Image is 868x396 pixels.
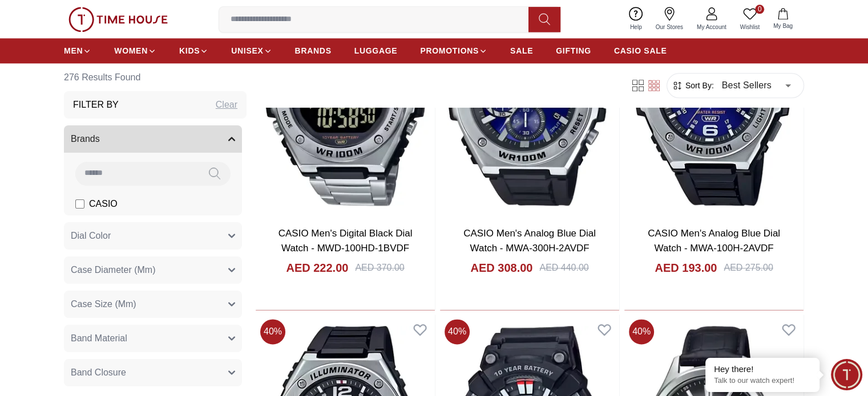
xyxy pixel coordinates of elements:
h4: AED 193.00 [655,260,717,276]
span: LUGGAGE [354,45,398,56]
button: Dial Color [64,222,242,250]
a: 0Wishlist [733,5,766,34]
input: CASIO [75,199,84,209]
a: KIDS [179,40,208,61]
a: SALE [510,40,533,61]
div: Chat Widget [831,359,862,390]
span: SALE [510,45,533,56]
span: 40 % [629,319,654,344]
a: MEN [64,40,91,61]
a: CASIO Men's Digital Black Dial Watch - MWD-100HD-1BVDF [278,228,413,254]
span: CASIO SALE [614,45,667,56]
p: Talk to our watch expert! [714,376,811,386]
span: 40 % [260,319,285,344]
span: 40 % [445,319,470,344]
div: Clear [216,98,237,112]
a: WOMEN [114,40,156,61]
span: My Bag [769,22,797,30]
a: Help [623,5,649,34]
a: UNISEX [231,40,272,61]
div: AED 275.00 [724,261,773,275]
a: GIFTING [556,40,591,61]
span: Brands [71,132,100,146]
span: My Account [692,23,731,31]
button: Case Diameter (Mm) [64,256,242,284]
span: Band Closure [71,366,126,379]
a: Our Stores [649,5,690,34]
span: BRANDS [295,45,332,56]
a: CASIO Men's Analog Blue Dial Watch - MWA-300H-2AVDF [463,228,596,254]
span: GIFTING [556,45,591,56]
span: Our Stores [651,23,688,31]
span: CASIO [89,197,118,211]
div: AED 370.00 [355,261,404,275]
button: My Bag [766,6,800,32]
span: Dial Color [71,229,111,243]
h6: 276 Results Found [64,64,247,91]
span: Case Size (Mm) [71,297,136,311]
span: Sort By: [683,80,714,91]
span: KIDS [179,45,200,56]
h3: Filter By [73,98,119,112]
h4: AED 308.00 [470,260,532,276]
span: 0 [755,5,764,14]
a: PROMOTIONS [420,40,487,61]
button: Case Size (Mm) [64,291,242,318]
span: Case Diameter (Mm) [71,263,155,277]
button: Band Closure [64,359,242,386]
button: Sort By: [672,80,714,91]
span: UNISEX [231,45,263,56]
img: ... [68,7,168,32]
button: Band Material [64,325,242,352]
div: Best Sellers [714,70,799,101]
span: Help [625,23,647,31]
a: CASIO Men's Analog Blue Dial Watch - MWA-100H-2AVDF [648,228,780,254]
a: CASIO SALE [614,40,667,61]
a: LUGGAGE [354,40,398,61]
span: MEN [64,45,83,56]
span: Wishlist [736,23,764,31]
span: WOMEN [114,45,148,56]
a: BRANDS [295,40,332,61]
button: Brands [64,125,242,153]
h4: AED 222.00 [286,260,348,276]
span: Band Material [71,332,127,345]
span: PROMOTIONS [420,45,479,56]
div: Hey there! [714,364,811,375]
div: AED 440.00 [539,261,588,275]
